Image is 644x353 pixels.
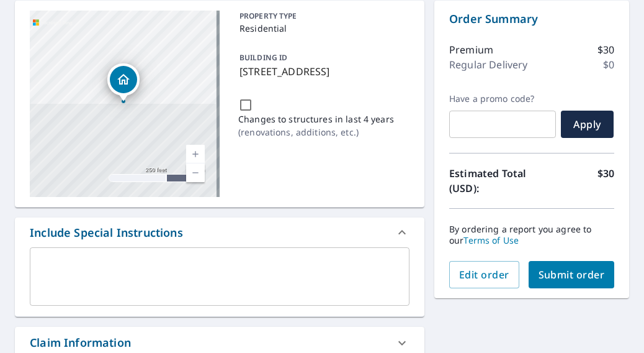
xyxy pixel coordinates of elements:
div: Include Special Instructions [15,218,424,247]
span: Edit order [459,268,509,282]
div: Claim Information [30,334,131,351]
p: $0 [603,57,614,72]
p: Estimated Total (USD): [449,166,532,196]
p: ( renovations, additions, etc. ) [238,126,394,139]
p: Order Summary [449,11,614,27]
div: Dropped pin, building 1, Residential property, 106 N 4th St Manhattan, MT 59741 [107,63,140,102]
p: $30 [597,42,614,57]
p: By ordering a report you agree to our [449,224,614,246]
p: PROPERTY TYPE [239,11,405,22]
a: Terms of Use [463,234,519,246]
p: Changes to structures in last 4 years [238,112,394,126]
div: Include Special Instructions [30,224,183,241]
p: Residential [239,22,405,35]
span: Submit order [539,268,605,282]
a: Current Level 17, Zoom Out [186,163,205,182]
label: Have a promo code? [449,93,556,104]
p: [STREET_ADDRESS] [239,64,405,79]
button: Submit order [529,261,615,288]
span: Apply [571,117,604,131]
p: Premium [449,42,493,57]
a: Current Level 17, Zoom In [186,145,205,163]
p: $30 [597,166,614,196]
p: BUILDING ID [239,52,287,63]
button: Edit order [449,261,519,288]
p: Regular Delivery [449,57,527,72]
button: Apply [561,111,614,138]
